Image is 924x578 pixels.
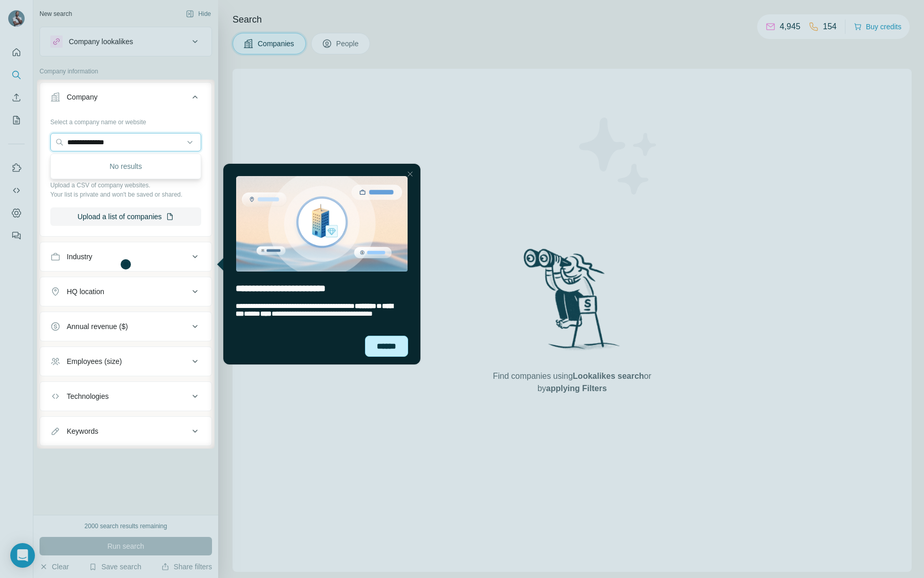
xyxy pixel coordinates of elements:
div: Industry [67,252,92,262]
div: HQ location [67,286,104,297]
div: Annual revenue ($) [67,321,128,332]
div: No results [53,156,199,177]
div: Keywords [67,426,98,436]
button: Company [40,85,211,113]
button: Technologies [40,384,211,409]
div: Technologies [67,391,109,401]
button: Employees (size) [40,349,211,374]
button: Upload a list of companies [50,207,201,226]
button: Keywords [40,419,211,444]
div: Select a company name or website [50,113,201,127]
p: Upload a CSV of company websites. [50,181,201,190]
div: Company [67,92,98,102]
button: HQ location [40,279,211,304]
button: Industry [40,244,211,269]
iframe: Tooltip [215,162,422,367]
button: Annual revenue ($) [40,314,211,339]
div: Employees (size) [67,356,122,367]
p: Your list is private and won't be saved or shared. [50,190,201,199]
